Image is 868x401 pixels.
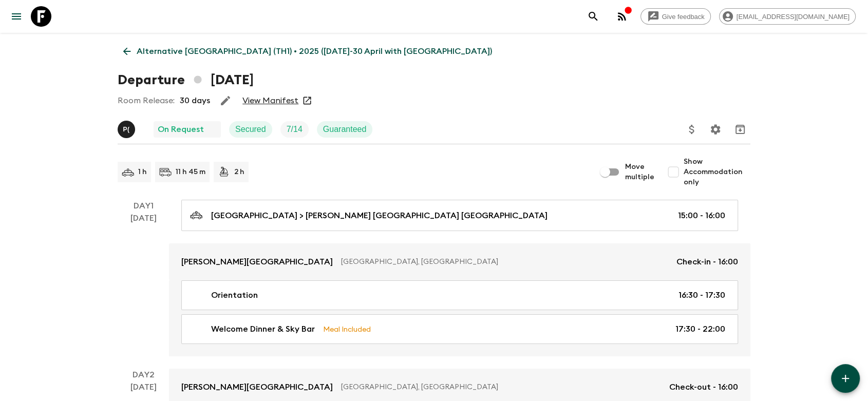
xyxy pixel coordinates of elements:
a: [GEOGRAPHIC_DATA] > [PERSON_NAME] [GEOGRAPHIC_DATA] [GEOGRAPHIC_DATA]15:00 - 16:00 [181,200,738,231]
p: P ( [123,125,129,133]
span: Move multiple [625,162,655,182]
p: 15:00 - 16:00 [678,209,725,222]
h1: Departure [DATE] [118,70,254,90]
p: Secured [235,123,266,136]
a: Orientation16:30 - 17:30 [181,280,738,310]
div: Trip Fill [280,121,309,138]
span: Give feedback [656,13,710,21]
span: Pooky (Thanaphan) Kerdyoo [118,124,137,132]
p: Day 1 [118,200,169,212]
p: Check-out - 16:00 [669,381,738,393]
button: search adventures [583,6,603,27]
p: [GEOGRAPHIC_DATA], [GEOGRAPHIC_DATA] [341,257,668,267]
p: 2 h [234,167,244,177]
div: Secured [229,121,272,138]
button: P( [118,121,137,138]
a: View Manifest [242,96,298,106]
p: 16:30 - 17:30 [678,289,725,301]
button: Archive (Completed, Cancelled or Unsynced Departures only) [730,119,750,140]
p: Day 2 [118,369,169,381]
p: Guaranteed [323,123,367,136]
a: Alternative [GEOGRAPHIC_DATA] (TH1) • 2025 ([DATE]-30 April with [GEOGRAPHIC_DATA]) [118,41,498,62]
p: Room Release: [118,94,175,107]
p: [GEOGRAPHIC_DATA] > [PERSON_NAME] [GEOGRAPHIC_DATA] [GEOGRAPHIC_DATA] [211,209,548,222]
button: menu [6,6,27,27]
p: 11 h 45 m [176,167,205,177]
p: 30 days [180,94,210,107]
p: Welcome Dinner & Sky Bar [211,323,315,335]
button: Update Price, Early Bird Discount and Costs [682,119,702,140]
p: Orientation [211,289,258,301]
p: On Request [158,123,204,136]
p: 7 / 14 [287,123,303,136]
a: Welcome Dinner & Sky BarMeal Included17:30 - 22:00 [181,314,738,344]
a: [PERSON_NAME][GEOGRAPHIC_DATA][GEOGRAPHIC_DATA], [GEOGRAPHIC_DATA]Check-in - 16:00 [169,243,750,280]
a: Give feedback [640,8,711,25]
p: Check-in - 16:00 [676,256,738,268]
span: Show Accommodation only [684,157,750,187]
p: Alternative [GEOGRAPHIC_DATA] (TH1) • 2025 ([DATE]-30 April with [GEOGRAPHIC_DATA]) [137,45,492,58]
p: [PERSON_NAME][GEOGRAPHIC_DATA] [181,256,333,268]
button: Settings [705,119,726,140]
p: Meal Included [323,323,371,335]
p: [GEOGRAPHIC_DATA], [GEOGRAPHIC_DATA] [341,382,661,392]
p: [PERSON_NAME][GEOGRAPHIC_DATA] [181,381,333,393]
div: [EMAIL_ADDRESS][DOMAIN_NAME] [719,8,856,25]
p: 17:30 - 22:00 [675,323,725,335]
div: [DATE] [130,212,157,356]
span: [EMAIL_ADDRESS][DOMAIN_NAME] [731,13,855,21]
p: 1 h [138,167,147,177]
